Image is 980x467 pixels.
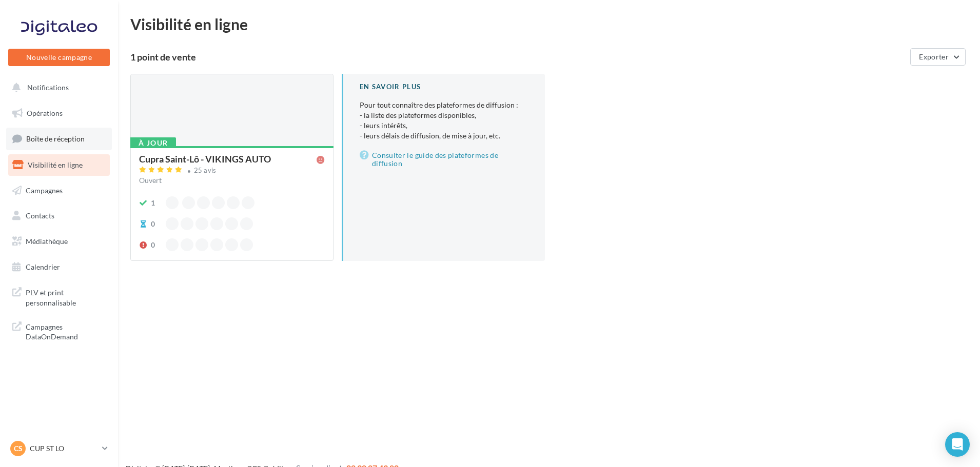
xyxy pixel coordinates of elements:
p: CUP ST LO [30,443,98,454]
button: Exporter [910,48,966,66]
div: En savoir plus [360,82,528,92]
span: Notifications [27,83,69,92]
span: Boîte de réception [26,134,85,143]
button: Nouvelle campagne [8,49,110,66]
button: Notifications [6,77,108,98]
div: 1 point de vente [130,52,906,62]
p: Pour tout connaître des plateformes de diffusion : [360,100,528,141]
a: Visibilité en ligne [6,154,112,176]
span: Campagnes [26,186,63,194]
a: Médiathèque [6,231,112,252]
span: Calendrier [26,262,60,271]
a: PLV et print personnalisable [6,281,112,312]
div: Cupra Saint-Lô - VIKINGS AUTO [139,154,271,164]
span: Visibilité en ligne [28,160,83,169]
span: Ouvert [139,176,162,185]
div: Open Intercom Messenger [945,432,970,457]
a: Contacts [6,205,112,227]
span: Opérations [27,109,63,117]
div: 1 [151,198,155,208]
a: Consulter le guide des plateformes de diffusion [360,149,528,170]
span: CS [14,443,23,454]
a: Campagnes DataOnDemand [6,316,112,346]
span: Exporter [919,52,949,61]
span: Contacts [26,211,54,220]
span: Campagnes DataOnDemand [26,320,106,342]
li: - la liste des plateformes disponibles, [360,110,528,120]
span: Médiathèque [26,237,68,246]
a: 25 avis [139,165,325,177]
a: Boîte de réception [6,128,112,150]
a: Campagnes [6,180,112,201]
div: Visibilité en ligne [130,16,968,32]
li: - leurs intérêts, [360,120,528,131]
span: PLV et print personnalisable [26,286,106,308]
div: À jour [130,137,176,149]
a: Calendrier [6,256,112,278]
a: CS CUP ST LO [8,439,110,458]
div: 25 avis [194,167,217,174]
div: 0 [151,240,155,250]
li: - leurs délais de diffusion, de mise à jour, etc. [360,131,528,141]
a: Opérations [6,103,112,124]
div: 0 [151,219,155,229]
